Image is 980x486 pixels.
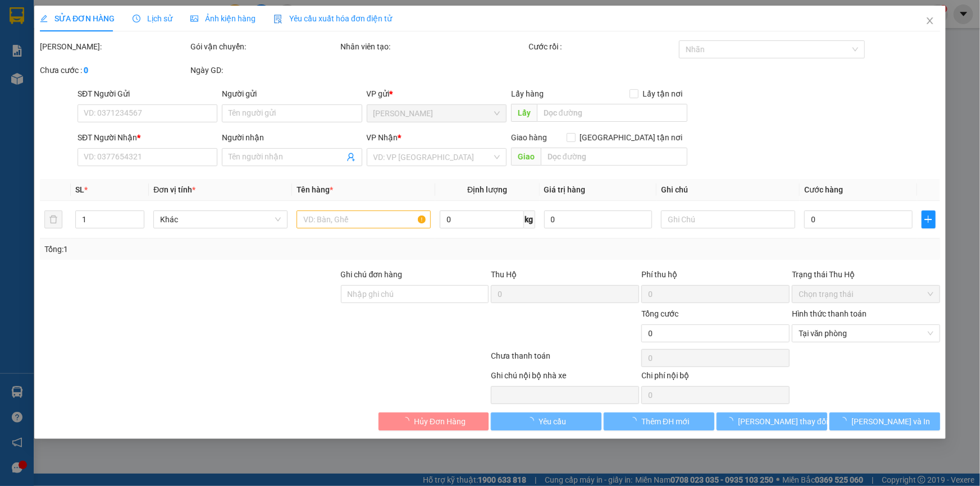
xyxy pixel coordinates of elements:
[922,215,935,224] span: plus
[190,15,198,22] span: picture
[341,270,403,279] label: Ghi chú đơn hàng
[511,133,547,142] span: Giao hàng
[222,88,362,100] div: Người gửi
[491,270,517,279] span: Thu Hộ
[914,6,946,37] button: Close
[347,153,355,162] span: user-add
[922,210,936,228] button: plus
[373,105,500,122] span: Hồ Chí Minh
[341,40,527,53] div: Nhân viên tạo:
[40,14,115,23] span: SỬA ĐƠN HÀNG
[133,15,140,22] span: clock-circle
[40,64,188,76] div: Chưa cước :
[153,185,195,194] span: Đơn vị tính
[467,185,507,194] span: Định lượng
[926,16,935,25] span: close
[541,148,687,166] input: Dọc đường
[491,412,602,430] button: Yêu cầu
[379,412,489,430] button: Hủy Đơn Hàng
[726,417,738,425] span: loading
[75,185,84,194] span: SL
[537,104,687,122] input: Dọc đường
[190,64,339,76] div: Ngày GD:
[511,148,541,166] span: Giao
[641,369,790,386] div: Chi phí nội bộ
[840,417,852,425] span: loading
[641,268,790,285] div: Phí thu hộ
[274,14,392,23] span: Yêu cầu xuất hóa đơn điện tử
[190,14,256,23] span: Ảnh kiện hàng
[160,211,281,228] span: Khác
[84,66,88,75] b: 0
[44,210,62,228] button: delete
[641,309,678,318] span: Tổng cước
[402,417,414,425] span: loading
[190,40,339,53] div: Gói vận chuyển:
[524,210,535,228] span: kg
[40,15,48,22] span: edit
[657,179,800,201] th: Ghi chú
[133,14,172,23] span: Lịch sử
[829,412,940,430] button: [PERSON_NAME] và In
[511,104,537,122] span: Lấy
[661,210,795,228] input: Ghi Chú
[792,268,940,281] div: Trạng thái Thu Hộ
[717,412,827,430] button: [PERSON_NAME] thay đổi
[414,415,466,428] span: Hủy Đơn Hàng
[852,415,931,428] span: [PERSON_NAME] và In
[641,415,689,428] span: Thêm ĐH mới
[544,185,586,194] span: Giá trị hàng
[576,131,687,144] span: [GEOGRAPHIC_DATA] tận nơi
[799,286,933,302] span: Chọn trạng thái
[222,131,362,144] div: Người nhận
[804,185,843,194] span: Cước hàng
[490,350,641,369] div: Chưa thanh toán
[629,417,641,425] span: loading
[792,309,867,318] label: Hình thức thanh toán
[738,415,828,428] span: [PERSON_NAME] thay đổi
[528,40,677,53] div: Cước rồi :
[341,285,489,303] input: Ghi chú đơn hàng
[511,89,544,98] span: Lấy hàng
[799,325,933,342] span: Tại văn phòng
[526,417,539,425] span: loading
[367,88,507,100] div: VP gửi
[491,369,639,386] div: Ghi chú nội bộ nhà xe
[40,40,188,53] div: [PERSON_NAME]:
[44,243,379,255] div: Tổng: 1
[367,133,398,142] span: VP Nhận
[604,412,714,430] button: Thêm ĐH mới
[274,15,282,24] img: icon
[297,210,431,228] input: VD: Bàn, Ghế
[78,131,217,144] div: SĐT Người Nhận
[78,88,217,100] div: SĐT Người Gửi
[297,185,333,194] span: Tên hàng
[639,88,687,100] span: Lấy tận nơi
[539,415,566,428] span: Yêu cầu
